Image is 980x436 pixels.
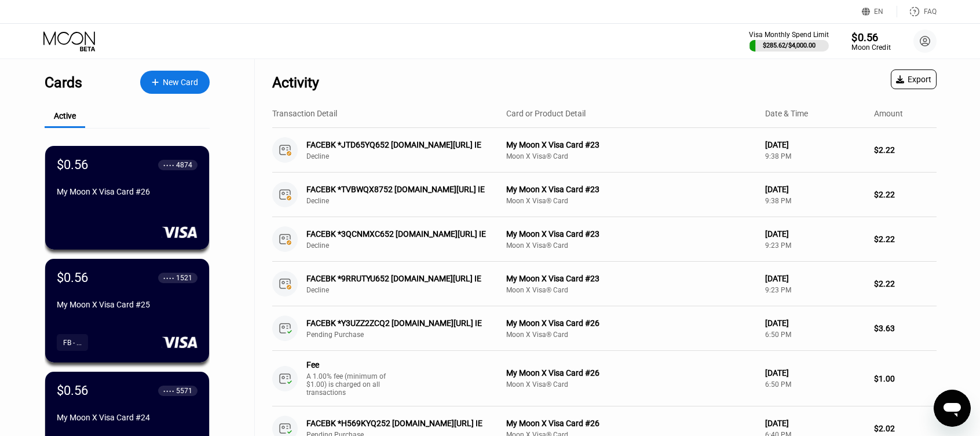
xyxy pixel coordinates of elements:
[765,274,865,283] div: [DATE]
[506,185,756,194] div: My Moon X Visa Card #23
[851,31,890,43] div: $0.56
[306,419,495,428] div: FACEBK *H569KYQ252 [DOMAIN_NAME][URL] IE
[765,368,865,378] div: [DATE]
[63,339,82,347] div: FB - ...
[874,145,937,155] div: $2.22
[272,173,937,217] div: FACEBK *TVBWQX8752 [DOMAIN_NAME][URL] IEDeclineMy Moon X Visa Card #23Moon X Visa® Card[DATE]9:38...
[176,387,192,395] div: 5571
[163,276,174,280] div: ● ● ● ●
[765,197,865,205] div: 9:38 PM
[506,241,756,250] div: Moon X Visa® Card
[306,241,509,250] div: Decline
[506,229,756,239] div: My Moon X Visa Card #23
[57,300,198,309] div: My Moon X Visa Card #25
[57,270,88,285] div: $0.56
[45,259,209,362] div: $0.56● ● ● ●1521My Moon X Visa Card #25FB - ...
[765,286,865,294] div: 9:23 PM
[506,140,756,149] div: My Moon X Visa Card #23
[506,274,756,283] div: My Moon X Visa Card #23
[874,324,937,333] div: $3.63
[272,128,937,173] div: FACEBK *JTD65YQ652 [DOMAIN_NAME][URL] IEDeclineMy Moon X Visa Card #23Moon X Visa® Card[DATE]9:38...
[176,274,192,282] div: 1521
[874,109,903,118] div: Amount
[897,6,937,17] div: FAQ
[506,286,756,294] div: Moon X Visa® Card
[306,286,509,294] div: Decline
[306,331,509,339] div: Pending Purchase
[306,197,509,205] div: Decline
[874,374,937,383] div: $1.00
[57,157,88,172] div: $0.56
[851,31,890,52] div: $0.56Moon Credit
[272,109,337,118] div: Transaction Detail
[765,380,865,389] div: 6:50 PM
[163,163,174,167] div: ● ● ● ●
[272,74,319,91] div: Activity
[506,109,586,118] div: Card or Product Detail
[306,185,495,194] div: FACEBK *TVBWQX8752 [DOMAIN_NAME][URL] IE
[306,318,495,328] div: FACEBK *Y3UZZ2ZCQ2 [DOMAIN_NAME][URL] IE
[765,185,865,194] div: [DATE]
[874,8,883,16] div: EN
[506,318,756,328] div: My Moon X Visa Card #26
[306,360,387,369] div: Fee
[163,389,174,393] div: ● ● ● ●
[506,152,756,160] div: Moon X Visa® Card
[765,109,808,118] div: Date & Time
[306,229,495,239] div: FACEBK *3QCNMXC652 [DOMAIN_NAME][URL] IE
[54,111,76,120] div: Active
[506,419,756,428] div: My Moon X Visa Card #26
[506,368,756,378] div: My Moon X Visa Card #26
[924,8,937,16] div: FAQ
[874,424,937,433] div: $2.02
[506,197,756,205] div: Moon X Visa® Card
[306,274,495,283] div: FACEBK *9RRUTYU652 [DOMAIN_NAME][URL] IE
[506,380,756,389] div: Moon X Visa® Card
[272,306,937,351] div: FACEBK *Y3UZZ2ZCQ2 [DOMAIN_NAME][URL] IEPending PurchaseMy Moon X Visa Card #26Moon X Visa® Card[...
[176,161,192,169] div: 4874
[749,31,829,52] div: Visa Monthly Spend Limit$285.62/$4,000.00
[163,78,198,87] div: New Card
[765,152,865,160] div: 9:38 PM
[896,75,931,84] div: Export
[891,69,937,89] div: Export
[765,229,865,239] div: [DATE]
[57,187,198,196] div: My Moon X Visa Card #26
[765,318,865,328] div: [DATE]
[140,71,210,94] div: New Card
[272,217,937,262] div: FACEBK *3QCNMXC652 [DOMAIN_NAME][URL] IEDeclineMy Moon X Visa Card #23Moon X Visa® Card[DATE]9:23...
[763,42,816,49] div: $285.62 / $4,000.00
[862,6,897,17] div: EN
[765,140,865,149] div: [DATE]
[57,383,88,398] div: $0.56
[874,235,937,244] div: $2.22
[306,140,495,149] div: FACEBK *JTD65YQ652 [DOMAIN_NAME][URL] IE
[306,372,393,397] div: A 1.00% fee (minimum of $1.00) is charged on all transactions
[765,241,865,250] div: 9:23 PM
[57,413,198,422] div: My Moon X Visa Card #24
[272,262,937,306] div: FACEBK *9RRUTYU652 [DOMAIN_NAME][URL] IEDeclineMy Moon X Visa Card #23Moon X Visa® Card[DATE]9:23...
[45,146,209,250] div: $0.56● ● ● ●4874My Moon X Visa Card #26
[506,331,756,339] div: Moon X Visa® Card
[57,334,88,351] div: FB - ...
[765,419,865,428] div: [DATE]
[874,190,937,199] div: $2.22
[934,390,971,427] iframe: Button to launch messaging window
[306,152,509,160] div: Decline
[765,331,865,339] div: 6:50 PM
[874,279,937,288] div: $2.22
[45,74,82,91] div: Cards
[851,43,890,52] div: Moon Credit
[749,31,829,39] div: Visa Monthly Spend Limit
[272,351,937,406] div: FeeA 1.00% fee (minimum of $1.00) is charged on all transactionsMy Moon X Visa Card #26Moon X Vis...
